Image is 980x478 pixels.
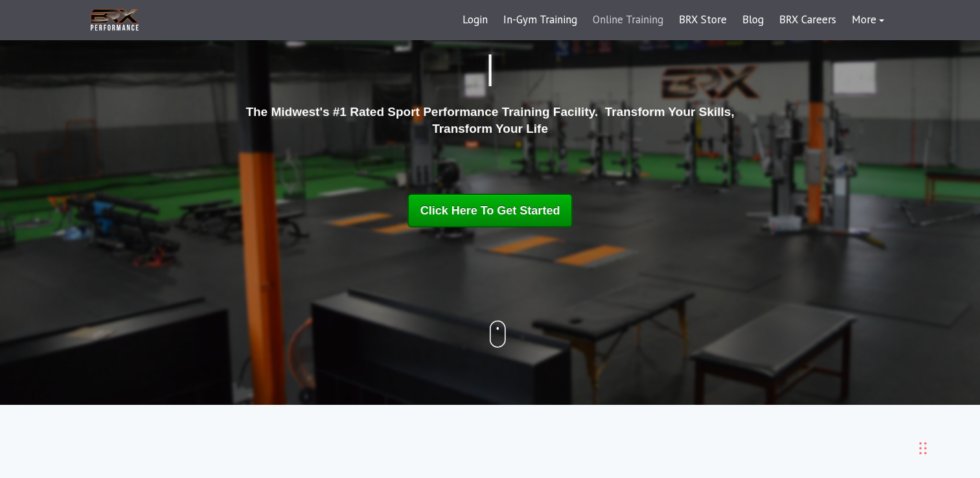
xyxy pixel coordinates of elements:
[496,5,585,36] a: In-Gym Training
[585,5,671,36] a: Online Training
[919,429,927,468] div: Drag
[735,5,771,36] a: Blog
[89,6,141,33] img: BRX Transparent Logo-2
[771,5,844,36] a: BRX Careers
[486,49,494,86] span: |
[245,105,734,136] strong: The Midwest's #1 Rated Sport Performance Training Facility. Transform Your Skills, Transform Your...
[844,5,892,36] a: More
[420,204,560,217] span: Click Here To Get Started
[797,338,980,478] iframe: Chat Widget
[455,5,892,36] div: Navigation Menu
[671,5,735,36] a: BRX Store
[455,5,496,36] a: Login
[407,194,573,227] a: Click Here To Get Started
